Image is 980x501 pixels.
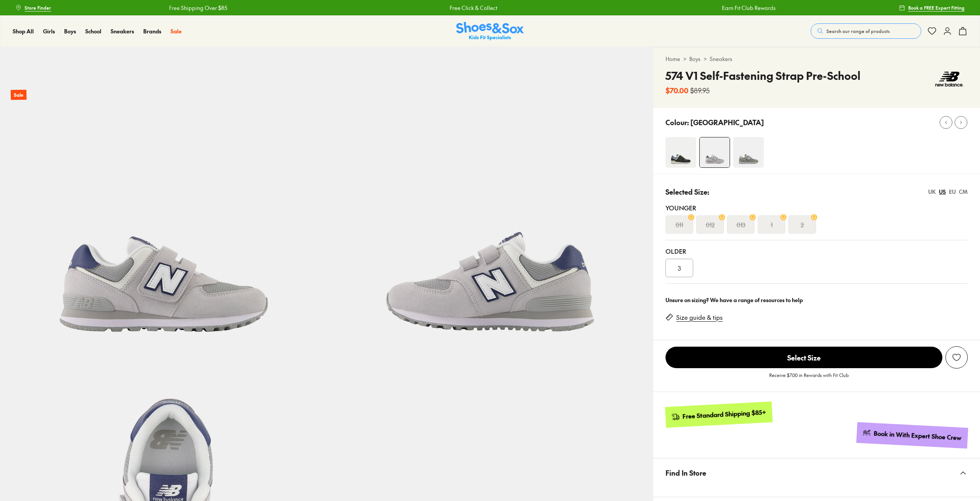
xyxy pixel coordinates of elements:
div: Younger [665,203,968,212]
a: Shoes & Sox [456,22,524,41]
b: $70.00 [665,85,689,96]
div: > > [665,55,968,63]
button: Find In Store [653,458,980,487]
a: Girls [43,27,55,35]
a: Sale [171,27,182,35]
div: Free Standard Shipping $85+ [682,408,766,421]
img: Vendor logo [931,68,968,91]
p: Selected Size: [665,187,709,197]
span: Find In Store [665,461,706,484]
a: Shop All [13,27,34,35]
s: 1 [771,220,773,229]
a: Free Shipping Over $85 [168,4,226,12]
div: Older [665,246,968,256]
button: Select Size [665,346,942,369]
h4: 574 V1 Self-Fastening Strap Pre-School [665,68,861,84]
a: School [85,27,101,35]
p: Receive $7.00 in Rewards with Fit Club [769,372,849,385]
a: Size guide & tips [676,313,723,322]
a: Sneakers [710,55,732,63]
s: $89.95 [690,85,710,96]
a: Boys [64,27,76,35]
a: Store Finder [15,1,51,15]
div: Unsure on sizing? We have a range of resources to help [665,296,968,304]
s: 011 [675,220,683,229]
a: Book a FREE Expert Fitting [899,1,965,15]
div: US [939,188,946,196]
a: Free Standard Shipping $85+ [665,402,773,428]
div: UK [928,188,936,196]
span: Search our range of products [826,28,890,35]
p: [GEOGRAPHIC_DATA] [690,117,764,127]
span: 3 [678,263,681,273]
a: Brands [143,27,161,35]
img: 4-434827_1 [733,137,764,168]
a: Free Click & Collect [449,4,496,12]
a: Home [665,55,680,63]
div: CM [959,188,968,196]
p: Sale [11,90,26,100]
s: 012 [706,220,715,229]
span: Book a FREE Expert Fitting [908,4,965,11]
p: Colour: [665,117,689,127]
span: Store Finder [25,4,51,11]
a: Earn Fit Club Rewards [721,4,775,12]
button: Search our range of products [811,23,921,39]
button: Add to Wishlist [945,346,968,369]
a: Boys [689,55,700,63]
a: Book in With Expert Shoe Crew [856,422,968,449]
img: 5-498879_1 [327,47,654,374]
img: 4-498878_1 [700,137,730,167]
img: 4-562604_1 [665,137,696,168]
div: Book in With Expert Shoe Crew [874,429,962,442]
s: 013 [737,220,745,229]
div: EU [949,188,956,196]
s: 2 [801,220,804,229]
a: Sneakers [111,27,134,35]
img: SNS_Logo_Responsive.svg [456,22,524,41]
span: Select Size [665,347,942,368]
